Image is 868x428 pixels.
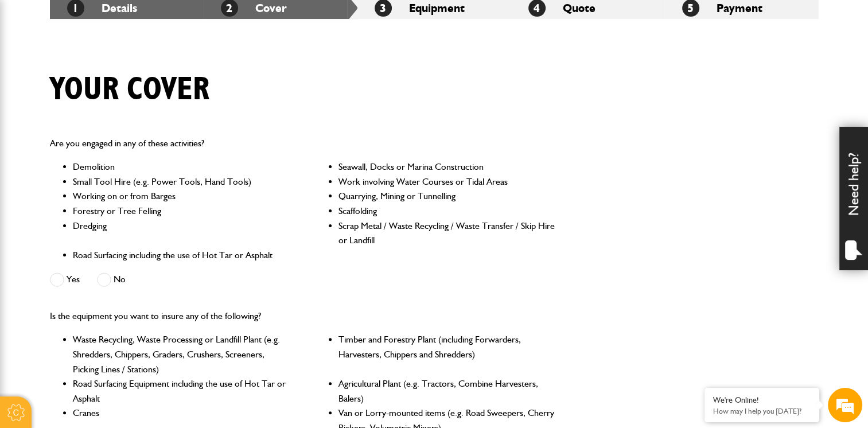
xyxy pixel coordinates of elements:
[50,71,209,109] h1: Your cover
[338,204,556,219] li: Scaffolding
[60,64,193,79] div: Chat with us now
[20,64,48,80] img: d_20077148190_company_1631870298795_20077148190
[15,174,209,199] input: Enter your phone number
[839,127,868,270] div: Need help?
[338,189,556,204] li: Quarrying, Mining or Tunnelling
[97,273,126,287] label: No
[338,219,556,248] li: Scrap Metal / Waste Recycling / Waste Transfer / Skip Hire or Landfill
[73,204,290,219] li: Forestry or Tree Felling
[338,332,556,376] li: Timber and Forestry Plant (including Forwarders, Harvesters, Chippers and Shredders)
[50,136,556,151] p: Are you engaged in any of these activities?
[15,140,209,165] input: Enter your email address
[73,189,290,204] li: Working on or from Barges
[338,174,556,189] li: Work involving Water Courses or Tidal Areas
[50,309,556,324] p: Is the equipment you want to insure any of the following?
[50,273,80,287] label: Yes
[73,219,290,248] li: Dredging
[188,6,216,33] div: Minimize live chat window
[73,376,290,406] li: Road Surfacing Equipment including the use of Hot Tar or Asphalt
[73,248,290,263] li: Road Surfacing including the use of Hot Tar or Asphalt
[156,337,208,352] em: Start Chat
[73,174,290,189] li: Small Tool Hire (e.g. Power Tools, Hand Tools)
[73,332,290,376] li: Waste Recycling, Waste Processing or Landfill Plant (e.g. Shredders, Chippers, Graders, Crushers,...
[67,1,137,15] a: 1Details
[338,159,556,174] li: Seawall, Docks or Marina Construction
[713,395,811,405] div: We're Online!
[15,106,209,131] input: Enter your last name
[15,208,209,327] textarea: Type your message and hit 'Enter'
[713,407,811,415] p: How may I help you today?
[338,376,556,406] li: Agricultural Plant (e.g. Tractors, Combine Harvesters, Balers)
[73,159,290,174] li: Demolition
